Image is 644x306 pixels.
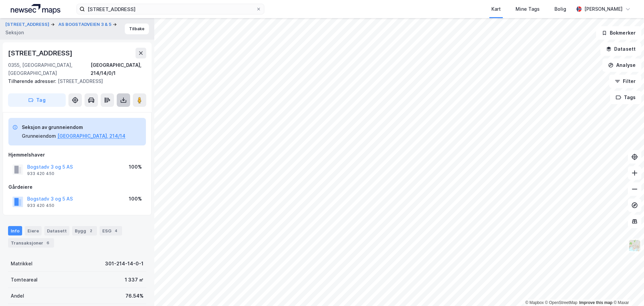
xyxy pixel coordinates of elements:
[22,123,125,131] div: Seksjon av grunneiendom
[609,75,641,88] button: Filter
[545,300,578,305] a: OpenStreetMap
[27,171,54,176] div: 933 420 450
[8,93,66,107] button: Tag
[105,260,144,268] div: 301-214-14-0-1
[8,226,22,235] div: Info
[100,226,122,235] div: ESG
[8,151,146,159] div: Hjemmelshaver
[602,58,641,72] button: Analyse
[8,183,146,191] div: Gårdeiere
[5,29,24,37] div: Seksjon
[8,61,91,77] div: 0355, [GEOGRAPHIC_DATA], [GEOGRAPHIC_DATA]
[584,5,623,13] div: [PERSON_NAME]
[11,292,24,300] div: Andel
[610,274,644,306] div: Kontrollprogram for chat
[8,238,54,248] div: Transaksjoner
[45,239,51,246] div: 6
[129,195,142,203] div: 100%
[113,227,119,234] div: 4
[610,274,644,306] iframe: Chat Widget
[11,4,60,14] img: logo.a4113a55bc3d86da70a041830d287a7e.svg
[44,226,69,235] div: Datasett
[129,163,142,171] div: 100%
[554,5,566,13] div: Bolig
[72,226,97,235] div: Bygg
[600,42,641,56] button: Datasett
[596,26,641,40] button: Bokmerker
[491,5,501,13] div: Kart
[85,4,256,14] input: Søk på adresse, matrikkel, gårdeiere, leietakere eller personer
[125,24,149,34] button: Tilbake
[8,78,58,84] span: Tilhørende adresser:
[22,132,56,140] div: Grunneiendom
[88,227,94,234] div: 2
[610,91,641,104] button: Tags
[628,239,641,252] img: Z
[91,61,146,77] div: [GEOGRAPHIC_DATA], 214/14/0/1
[125,276,144,284] div: 1 337 ㎡
[8,77,141,85] div: [STREET_ADDRESS]
[57,132,125,140] button: [GEOGRAPHIC_DATA], 214/14
[11,260,33,268] div: Matrikkel
[525,300,544,305] a: Mapbox
[579,300,612,305] a: Improve this map
[25,226,42,235] div: Eiere
[516,5,540,13] div: Mine Tags
[58,21,113,28] button: AS BOGSTADVEIEN 3 & 5
[5,21,51,28] button: [STREET_ADDRESS]
[27,203,54,208] div: 933 420 450
[11,276,38,284] div: Tomteareal
[125,292,144,300] div: 76.54%
[8,48,74,58] div: [STREET_ADDRESS]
